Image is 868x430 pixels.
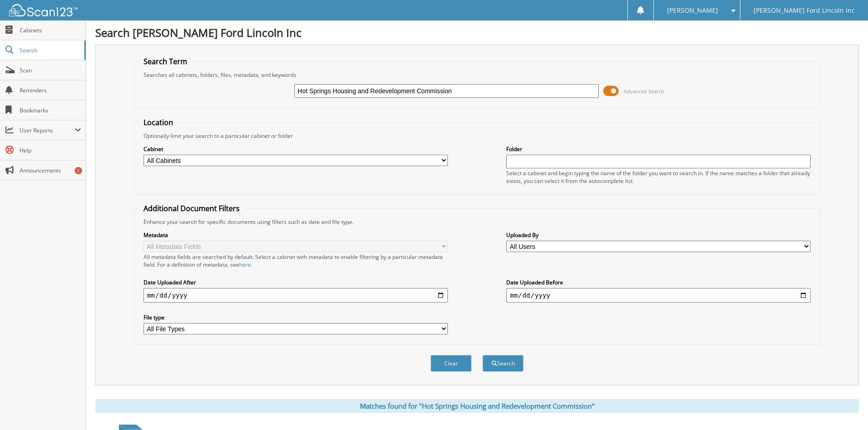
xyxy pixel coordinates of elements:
[95,25,859,40] h1: Search [PERSON_NAME] Ford Lincoln Inc
[95,399,859,413] div: Matches found for "Hot Springs Housing and Redevelopment Commission"
[144,314,448,321] label: File type
[9,4,77,16] img: scan123-logo-white.svg
[20,106,81,114] span: Bookmarks
[506,145,811,153] label: Folder
[139,117,178,127] legend: Location
[144,145,448,153] label: Cabinet
[506,278,811,286] label: Date Uploaded Before
[144,278,448,286] label: Date Uploaded After
[20,167,81,174] span: Announcements
[20,86,81,94] span: Reminders
[144,253,448,268] div: All metadata fields are searched by default. Select a cabinet with metadata to enable filtering b...
[506,169,811,185] div: Select a cabinet and begin typing the name of the folder you want to search in. If the name match...
[139,203,244,213] legend: Additional Document Filters
[20,26,81,34] span: Cabinets
[483,355,524,372] button: Search
[144,231,448,239] label: Metadata
[139,132,815,140] div: Optionally limit your search to a particular cabinet or folder
[20,66,81,74] span: Scan
[506,288,811,303] input: end
[624,88,664,95] span: Advanced Search
[20,126,75,134] span: User Reports
[20,46,80,54] span: Search
[20,147,81,154] span: Help
[75,167,82,174] div: 1
[144,288,448,303] input: start
[139,71,815,79] div: Searches all cabinets, folders, files, metadata, and keywords
[754,8,855,13] span: [PERSON_NAME] Ford Lincoln Inc
[239,261,251,268] a: here
[667,8,718,13] span: [PERSON_NAME]
[431,355,472,372] button: Clear
[506,231,811,239] label: Uploaded By
[139,218,815,226] div: Enhance your search for specific documents using filters such as date and file type.
[139,56,192,66] legend: Search Term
